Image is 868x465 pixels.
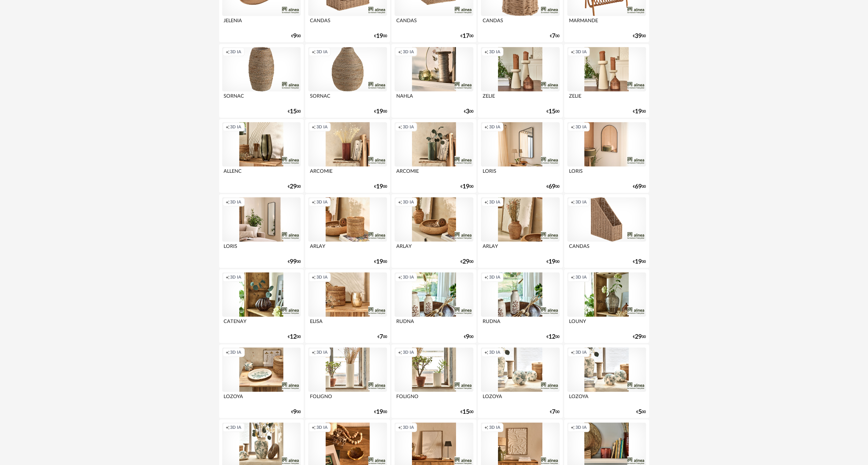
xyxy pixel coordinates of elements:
span: 19 [376,410,383,414]
div: € 00 [288,335,301,339]
span: 3D IA [230,124,242,130]
div: € 00 [547,109,560,114]
div: € 00 [637,410,646,414]
div: ARCOMIE [308,167,387,180]
div: € 00 [374,109,387,114]
div: ALLENC [222,167,301,180]
span: Creation icon [484,274,488,280]
span: Creation icon [398,124,402,130]
span: Creation icon [571,199,575,205]
div: € 00 [374,259,387,264]
span: Creation icon [571,49,575,55]
div: CANDAS [567,242,646,255]
span: 17 [463,34,469,39]
div: € 00 [633,335,646,339]
span: 3D IA [316,124,328,130]
span: 7 [552,410,556,414]
span: 3D IA [403,425,414,430]
span: 3D IA [316,425,328,430]
div: € 00 [547,259,560,264]
span: 3D IA [575,199,587,205]
a: Creation icon 3D IA LOZOYA €700 [478,344,563,418]
span: 3D IA [575,124,587,130]
span: 3D IA [575,425,587,430]
a: Creation icon 3D IA LOZOYA €900 [219,344,304,418]
span: 5 [639,410,642,414]
span: 9 [293,410,297,414]
div: FOLIGNO [308,392,387,406]
div: CANDAS [308,16,387,30]
div: € 00 [547,184,560,189]
span: 3D IA [230,425,242,430]
div: ZELIE [567,91,646,105]
div: € 00 [460,34,473,39]
span: Creation icon [226,425,230,430]
a: Creation icon 3D IA ARLAY €2900 [392,194,476,268]
span: Creation icon [226,124,230,130]
span: 99 [290,259,297,264]
span: Creation icon [398,425,402,430]
div: € 00 [378,335,387,339]
span: 3D IA [403,274,414,280]
div: NAHLA [395,91,473,105]
div: € 00 [550,34,560,39]
span: 3D IA [575,49,587,55]
span: Creation icon [312,199,316,205]
a: Creation icon 3D IA ARCOMIE €1900 [392,119,476,193]
span: Creation icon [312,49,316,55]
span: 19 [376,34,383,39]
span: 3D IA [403,199,414,205]
div: MARMANDE [567,16,646,30]
span: 19 [635,259,642,264]
a: Creation icon 3D IA RUDNA €1200 [478,269,563,343]
span: 19 [463,184,469,189]
span: 12 [290,335,297,339]
a: Creation icon 3D IA RUDNA €900 [392,269,476,343]
span: Creation icon [398,199,402,205]
span: 9 [293,34,297,39]
a: Creation icon 3D IA ZELIE €1500 [478,44,563,118]
span: 69 [549,184,556,189]
span: 3D IA [575,350,587,355]
span: 39 [635,34,642,39]
span: 3D IA [489,199,500,205]
span: 3D IA [316,274,328,280]
span: 29 [290,184,297,189]
span: Creation icon [484,124,488,130]
div: LORIS [567,167,646,180]
span: 3D IA [230,199,242,205]
div: SORNAC [222,91,301,105]
span: Creation icon [312,274,316,280]
a: Creation icon 3D IA NAHLA €300 [392,44,476,118]
span: Creation icon [571,350,575,355]
span: 12 [549,335,556,339]
div: € 00 [460,410,473,414]
div: LOUNY [567,317,646,330]
span: Creation icon [312,425,316,430]
a: Creation icon 3D IA CANDAS €1900 [564,194,649,268]
div: € 00 [464,335,473,339]
span: 3D IA [316,199,328,205]
a: Creation icon 3D IA ELISA €700 [305,269,390,343]
span: 9 [466,335,469,339]
a: Creation icon 3D IA FOLIGNO €1500 [392,344,476,418]
span: Creation icon [226,49,230,55]
div: LORIS [481,167,559,180]
span: Creation icon [484,350,488,355]
span: Creation icon [484,49,488,55]
span: 7 [552,34,556,39]
span: Creation icon [398,350,402,355]
div: € 00 [374,34,387,39]
div: € 00 [633,109,646,114]
div: € 00 [547,335,560,339]
div: € 00 [464,109,473,114]
div: CANDAS [395,16,473,30]
div: RUDNA [395,317,473,330]
span: 3D IA [403,124,414,130]
a: Creation icon 3D IA ZELIE €1900 [564,44,649,118]
div: ZELIE [481,91,559,105]
span: Creation icon [571,274,575,280]
span: 3D IA [230,49,242,55]
span: 19 [376,259,383,264]
div: € 00 [550,410,560,414]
